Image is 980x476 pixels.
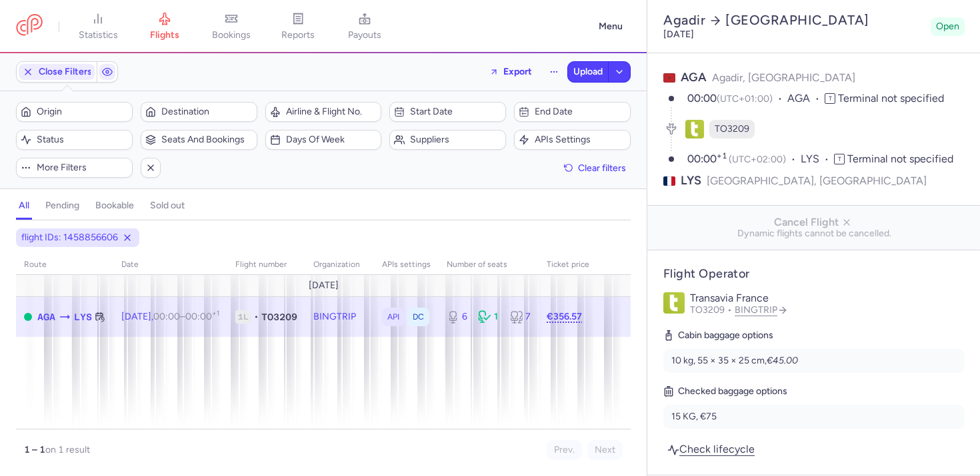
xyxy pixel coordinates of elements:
h4: Flight Operator [663,266,965,282]
h4: pending [45,200,79,212]
sup: +1 [212,309,219,318]
h4: sold out [150,200,185,212]
span: DC [413,310,424,324]
span: Open [936,20,959,33]
span: LYS [681,172,701,189]
button: Prev. [547,440,582,460]
a: Check lifecycle [663,440,759,458]
span: flight IDs: 1458856606 [21,231,118,244]
th: route [16,255,113,275]
button: End date [514,102,631,122]
button: Airline & Flight No. [265,102,382,122]
p: Transavia France [690,292,965,304]
span: Airline & Flight No. [286,107,377,117]
span: • [254,310,259,324]
span: End date [535,107,626,117]
span: AGA [681,70,707,85]
button: Origin [16,102,133,122]
span: Destination [161,107,253,117]
span: API [387,310,399,324]
span: TO3209 [715,122,749,136]
span: Dynamic flights cannot be cancelled. [658,228,970,239]
span: Clear filters [578,163,626,173]
div: 1 [478,310,499,324]
h5: Checked baggage options [663,383,965,399]
h4: all [19,200,29,212]
time: [DATE] [663,29,694,40]
span: TO3209 [261,310,297,324]
th: Ticket price [539,255,597,275]
span: Agadir, [GEOGRAPHIC_DATA] [712,71,855,84]
th: APIs settings [374,255,439,275]
a: CitizenPlane red outlined logo [16,14,43,39]
a: flights [131,12,198,41]
time: 00:00 [153,311,180,322]
span: T [825,93,835,104]
figure: TO airline logo [685,120,704,138]
sup: +1 [717,151,727,160]
button: APIs settings [514,130,631,150]
span: [DATE], [121,311,219,322]
th: number of seats [439,255,539,275]
button: Seats and bookings [141,130,257,150]
button: Status [16,130,133,150]
button: Destination [141,102,257,122]
i: €45.00 [767,355,798,366]
span: AGA [37,310,55,324]
span: bookings [212,29,251,41]
button: Export [481,61,541,83]
span: T [834,154,845,164]
button: Upload [568,62,608,82]
span: APIs settings [535,134,626,145]
th: date [113,255,227,275]
div: 6 [447,310,467,324]
span: on 1 result [45,444,90,455]
span: Close Filters [39,67,92,77]
h4: bookable [95,200,134,212]
span: (UTC+01:00) [717,93,773,105]
button: Close Filters [17,62,97,82]
span: Terminal not specified [847,152,953,165]
span: LYS [801,152,834,167]
button: Days of week [265,130,382,150]
th: organization [305,255,374,275]
button: Next [587,440,623,460]
button: Start date [389,102,506,122]
time: 00:00 [185,311,219,322]
li: 15 KG, €75 [663,405,965,429]
span: statistics [79,29,118,41]
a: bookings [198,12,265,41]
span: payouts [348,29,381,41]
strong: 1 – 1 [24,444,45,455]
button: More filters [16,158,133,178]
button: Clear filters [559,158,631,178]
span: Days of week [286,134,377,145]
span: Status [37,134,128,145]
th: Flight number [227,255,305,275]
h2: Agadir [GEOGRAPHIC_DATA] [663,12,925,29]
span: LYS [74,310,92,324]
button: Suppliers [389,130,506,150]
strong: €356.57 [547,311,582,322]
button: Menu [591,14,631,39]
time: 00:00 [687,152,729,165]
span: Start date [410,107,501,117]
span: Terminal not specified [838,92,944,105]
a: statistics [65,12,131,41]
span: Upload [573,67,603,77]
span: More filters [37,162,128,173]
img: Transavia France logo [663,292,685,314]
a: payouts [331,12,398,41]
span: reports [281,29,315,41]
time: 00:00 [687,92,717,105]
span: – [153,311,219,322]
span: [GEOGRAPHIC_DATA], [GEOGRAPHIC_DATA] [707,172,927,189]
div: 10 kg, 55 × 35 × 25 cm, [671,354,957,367]
span: Origin [37,107,128,117]
span: Cancel Flight [658,216,970,228]
span: (UTC+02:00) [729,154,786,165]
a: reports [265,12,331,41]
span: Seats and bookings [161,134,253,145]
span: TO3209 [690,304,735,316]
span: [DATE] [309,280,339,291]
